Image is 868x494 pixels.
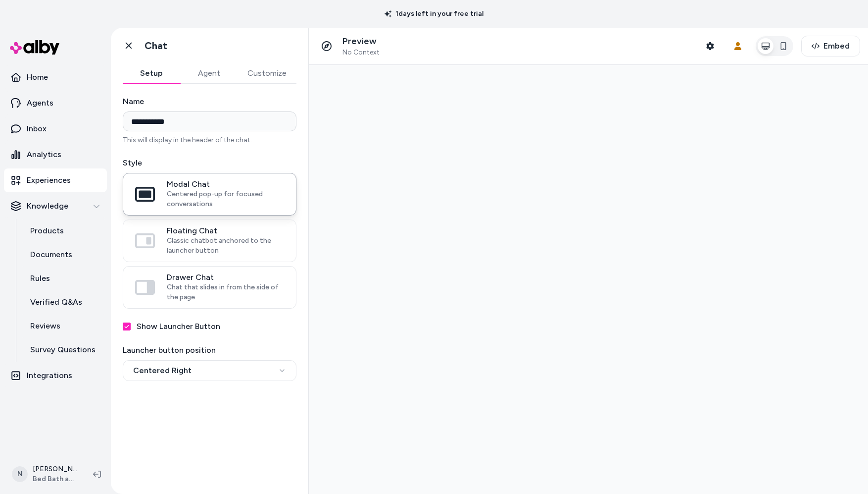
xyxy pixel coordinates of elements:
p: Rules [30,273,50,284]
p: Analytics [27,149,61,161]
button: Customize [238,63,296,83]
span: Centered pop-up for focused conversations [167,189,284,209]
span: Embed [823,40,850,52]
a: Documents [20,243,107,267]
a: Inbox [4,117,107,141]
a: Integrations [4,364,107,387]
label: Show Launcher Button [137,321,220,332]
a: Products [20,219,107,243]
p: Verified Q&As [30,296,82,308]
button: N[PERSON_NAME]Bed Bath and Beyond [6,458,85,490]
a: Survey Questions [20,338,107,362]
p: Agents [27,97,53,109]
p: Knowledge [27,200,68,212]
span: No Context [342,48,380,57]
a: Agents [4,91,107,115]
span: Drawer Chat [167,273,284,282]
p: Inbox [27,123,47,135]
a: Verified Q&As [20,290,107,314]
button: Embed [801,36,860,56]
label: Name [123,96,296,108]
img: alby Logo [10,40,59,55]
p: Documents [30,249,72,261]
p: Survey Questions [30,344,96,356]
span: Floating Chat [167,226,284,236]
span: Chat that slides in from the side of the page [167,282,284,302]
label: Launcher button position [123,344,296,356]
p: Preview [342,36,380,47]
span: Classic chatbot anchored to the launcher button [167,236,284,256]
span: N [12,466,28,482]
a: Experiences [4,168,107,192]
button: Knowledge [4,194,107,218]
span: Bed Bath and Beyond [33,474,77,484]
p: Integrations [27,370,72,382]
h1: Chat [145,40,167,52]
p: Reviews [30,320,60,332]
span: Modal Chat [167,179,284,189]
p: [PERSON_NAME] [33,464,77,474]
p: 1 days left in your free trial [379,9,489,19]
p: Home [27,71,48,83]
a: Reviews [20,314,107,338]
a: Rules [20,267,107,290]
button: Setup [123,63,180,83]
p: Experiences [27,174,71,186]
a: Home [4,65,107,89]
p: This will display in the header of the chat. [123,135,296,145]
label: Style [123,157,296,169]
p: Products [30,225,64,237]
a: Analytics [4,143,107,166]
button: Agent [180,63,238,83]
